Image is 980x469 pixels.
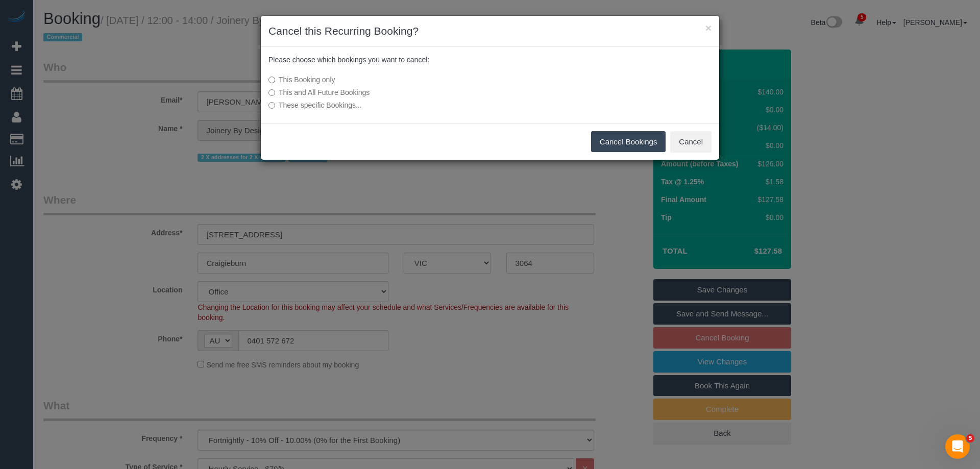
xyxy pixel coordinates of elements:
h3: Cancel this Recurring Booking? [268,23,712,39]
button: Cancel Bookings [591,131,666,153]
label: This and All Future Bookings [268,87,559,97]
button: Cancel [670,131,712,153]
input: This and All Future Bookings [268,89,275,96]
button: × [705,22,712,33]
p: Please choose which bookings you want to cancel: [268,55,712,65]
span: 5 [966,434,974,442]
label: This Booking only [268,75,559,85]
input: These specific Bookings... [268,102,275,109]
label: These specific Bookings... [268,100,559,110]
input: This Booking only [268,77,275,83]
iframe: Intercom live chat [945,434,970,459]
